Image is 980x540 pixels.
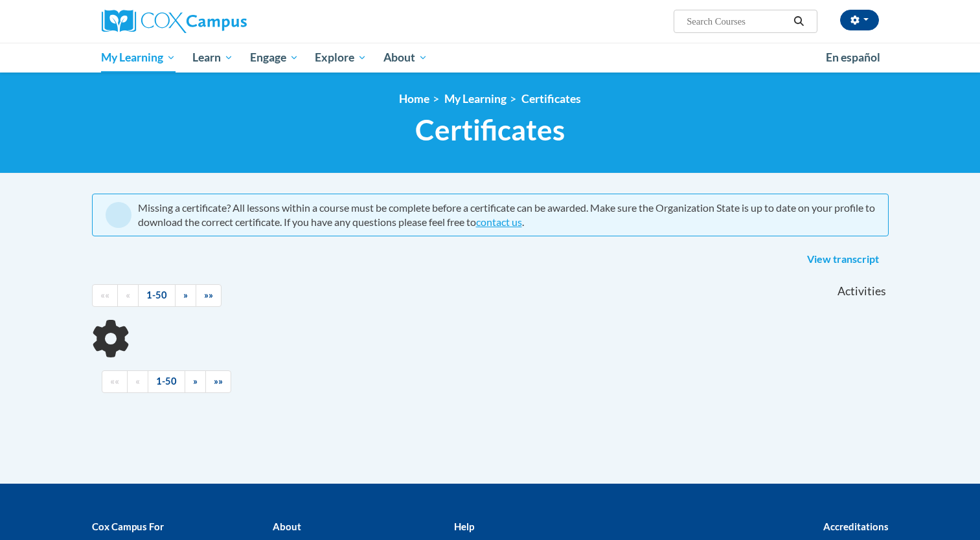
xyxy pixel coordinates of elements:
a: My Learning [444,92,507,106]
span: Engage [250,50,299,65]
div: Main menu [82,43,898,73]
a: About [375,43,436,73]
a: Explore [306,43,375,73]
a: Certificates [521,92,581,106]
a: En español [817,44,889,71]
span: Learn [192,50,233,65]
b: Help [454,521,474,532]
span: «« [110,376,119,387]
a: Begining [102,370,128,393]
a: 1-50 [148,370,185,393]
b: Accreditations [823,521,889,532]
button: Account Settings [840,10,879,30]
span: » [183,289,188,300]
span: « [126,289,130,300]
a: View transcript [797,249,889,270]
span: «« [100,289,109,300]
input: Search Courses [685,14,789,29]
a: Cox Campus [102,10,348,33]
span: « [135,376,140,387]
a: Begining [92,284,118,307]
span: »» [204,289,213,300]
span: »» [214,376,223,387]
img: Cox Campus [102,10,247,33]
a: Previous [117,284,139,307]
div: Missing a certificate? All lessons within a course must be complete before a certificate can be a... [138,201,875,229]
a: End [205,370,231,393]
span: Certificates [415,113,565,147]
span: » [193,376,198,387]
span: En español [826,51,880,64]
a: Learn [184,43,242,73]
a: Home [399,92,429,106]
span: Activities [838,284,886,298]
b: Cox Campus For [92,521,164,532]
a: Previous [127,370,148,393]
span: Explore [315,50,367,65]
a: 1-50 [138,284,176,307]
a: Next [175,284,196,307]
button: Search [789,14,808,29]
a: My Learning [93,43,185,73]
a: Engage [242,43,307,73]
a: contact us [476,216,522,228]
span: About [383,50,427,65]
b: About [273,521,301,532]
a: End [196,284,222,307]
span: My Learning [101,50,176,65]
a: Next [185,370,206,393]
